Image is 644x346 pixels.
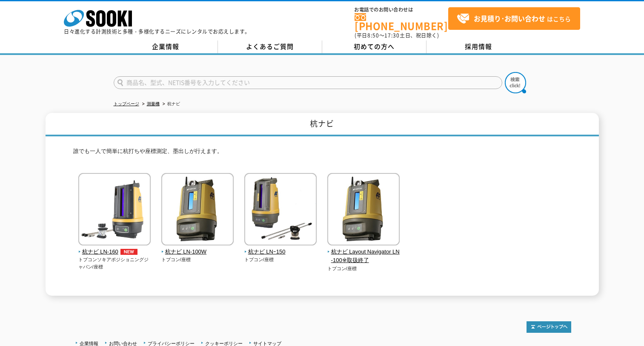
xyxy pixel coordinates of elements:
h1: 杭ナビ [46,113,599,136]
a: 初めての方へ [322,40,426,53]
p: トプコン/座標 [161,256,234,263]
span: 17:30 [384,32,400,39]
span: はこちら [457,12,571,25]
a: 採用情報 [426,40,531,53]
a: 杭ナビ LN-160NEW [78,239,151,257]
a: お問い合わせ [109,341,137,346]
span: 杭ナビ LN-100W [161,248,234,257]
p: トプコン/座標 [244,256,317,263]
li: 杭ナビ [161,100,180,109]
p: トプコン/座標 [327,265,400,272]
a: トップページ [114,101,139,106]
a: 杭ナビ LN-100W [161,239,234,257]
img: 杭ナビ LN-160 [78,173,151,248]
span: 杭ナビ Layout Navigator LN-100※取扱終了 [327,248,400,265]
img: btn_search.png [505,72,526,93]
p: 誰でも一人で簡単に杭打ちや座標測定、墨出しが行えます。 [73,147,571,160]
a: クッキーポリシー [205,341,243,346]
span: お電話でのお問い合わせは [355,7,448,12]
p: 日々進化する計測技術と多種・多様化するニーズにレンタルでお応えします。 [64,29,250,34]
span: 8:50 [367,32,379,39]
a: プライバシーポリシー [148,341,195,346]
a: 測量機 [147,101,160,106]
a: [PHONE_NUMBER] [355,13,448,31]
a: サイトマップ [253,341,281,346]
a: 杭ナビ LNｰ150 [244,239,317,257]
strong: お見積り･お問い合わせ [474,13,545,23]
a: お見積り･お問い合わせはこちら [448,7,580,30]
span: 初めての方へ [354,42,395,51]
img: 杭ナビ LNｰ150 [244,173,317,248]
img: 杭ナビ LN-100W [161,173,234,248]
a: よくあるご質問 [218,40,322,53]
span: (平日 ～ 土日、祝日除く) [355,32,439,39]
input: 商品名、型式、NETIS番号を入力してください [114,76,502,89]
img: トップページへ [527,321,571,333]
span: 杭ナビ LNｰ150 [244,248,317,257]
a: 杭ナビ Layout Navigator LN-100※取扱終了 [327,239,400,265]
img: 杭ナビ Layout Navigator LN-100※取扱終了 [327,173,400,248]
a: 企業情報 [114,40,218,53]
img: NEW [118,249,140,255]
a: 企業情報 [80,341,98,346]
span: 杭ナビ LN-160 [78,248,151,257]
p: トプコンソキアポジショニングジャパン/座標 [78,256,151,270]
